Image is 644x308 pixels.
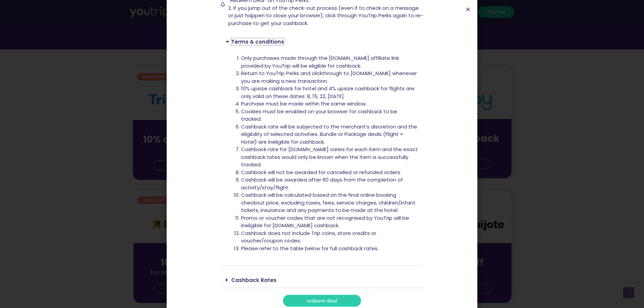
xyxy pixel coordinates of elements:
[241,245,419,253] li: Please refer to the table below for full cashback rates.
[241,230,419,245] li: Cashback does not include Trip coins, store credits or voucher/coupon codes.
[241,214,419,230] li: Promo or voucher codes that are not recognised by YouTrip will be ineligible for [DOMAIN_NAME] ca...
[241,176,419,191] li: Cashback will be awarded after 60 days from the completion of activity/stay/flight.
[241,108,419,123] li: Cookies must be enabled on your browser for cashback to be tracked.
[241,85,414,100] span: 10% upsize cashback for hotel and 4% upsize cashback for flights are only valid on these dates: 8...
[221,34,424,49] div: Terms & conditions
[283,295,361,307] a: redeem deal
[231,277,277,284] a: Cashback Rates
[241,123,419,146] li: Cashback rate will be subjected to the merchant’s discretion and the eligibility of selected acti...
[241,54,419,70] li: Only purchases made through the [DOMAIN_NAME] affiliate link provided by YouTrip will be eligible...
[241,191,419,214] li: Cashback will be calculated based on the final online booking checkout price, excluding taxes, fe...
[241,146,419,169] li: Cashback rate for [DOMAIN_NAME] varies for each item and the exact cashback rates would only be k...
[221,49,424,265] div: Terms & conditions
[228,4,423,27] span: 2. If you jump out of the check-out process (even if to check on a message or just happen to clos...
[231,38,284,45] a: Terms & conditions
[241,100,419,108] li: Purchase must be made within the same window.
[241,70,419,85] li: Return to YouTrip Perks and clickthrough to [DOMAIN_NAME] whenever you are making a new transaction.
[466,7,471,12] a: Close
[221,272,424,288] div: Cashback Rates
[307,298,337,303] span: redeem deal
[241,169,419,176] li: Cashback will not be awarded for cancelled or refunded orders.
